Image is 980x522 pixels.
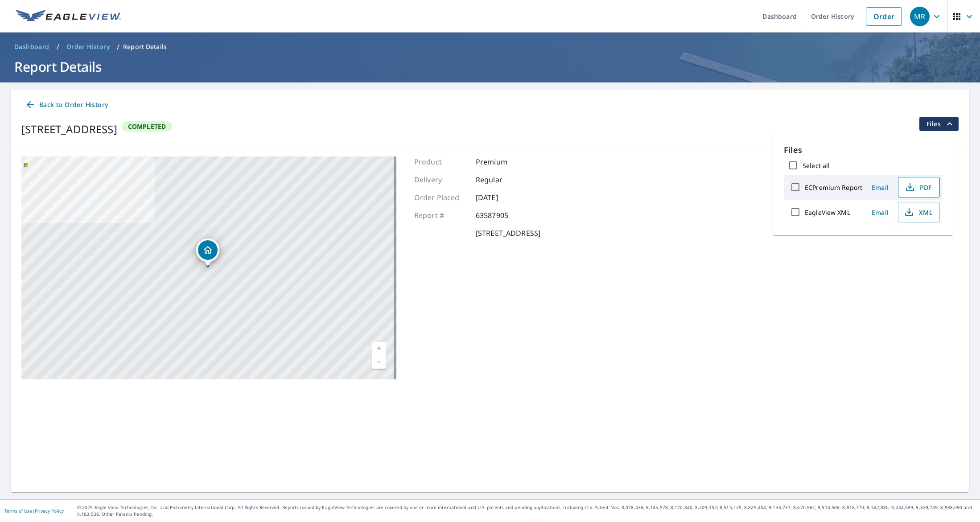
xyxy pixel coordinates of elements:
div: [STREET_ADDRESS] [21,121,117,137]
p: Regular [476,174,529,185]
p: Order Placed [414,192,468,203]
img: EV Logo [16,10,121,23]
a: Dashboard [11,40,53,54]
button: PDF [898,177,940,197]
div: Dropped pin, building 1, Residential property, 1847 SW 24th Ave Fort Lauderdale, FL 33312 [196,238,219,266]
p: Premium [476,156,529,167]
span: PDF [904,182,932,193]
li: / [117,41,119,52]
a: Order History [63,40,113,54]
span: Dashboard [14,42,49,51]
a: Order [866,7,902,26]
p: 63587905 [476,210,529,221]
a: Back to Order History [21,97,111,113]
span: Email [869,183,891,192]
label: Select all [803,161,830,170]
div: MR [910,7,930,26]
label: EagleView XML [805,208,850,217]
p: Report # [414,210,468,221]
a: Terms of Use [4,508,32,514]
label: ECPremium Report [805,183,862,192]
a: Current Level 17, Zoom In [372,342,386,355]
p: © 2025 Eagle View Technologies, Inc. and Pictometry International Corp. All Rights Reserved. Repo... [77,504,976,518]
nav: breadcrumb [11,40,969,54]
span: Email [869,208,891,217]
a: Privacy Policy [35,508,64,514]
span: Files [926,119,955,129]
span: Completed [123,122,172,131]
li: / [57,41,59,52]
p: [DATE] [476,192,529,203]
button: XML [898,202,940,222]
p: | [4,508,64,514]
button: Email [866,181,894,194]
p: Product [414,156,468,167]
p: Files [784,144,942,156]
p: Delivery [414,174,468,185]
p: [STREET_ADDRESS] [476,228,540,238]
span: XML [904,207,932,218]
button: filesDropdownBtn-63587905 [919,117,959,131]
span: Order History [66,42,110,51]
button: Email [866,206,894,219]
h1: Report Details [11,58,969,76]
a: Current Level 17, Zoom Out [372,355,386,369]
p: Report Details [123,42,167,51]
span: Back to Order History [25,99,108,111]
